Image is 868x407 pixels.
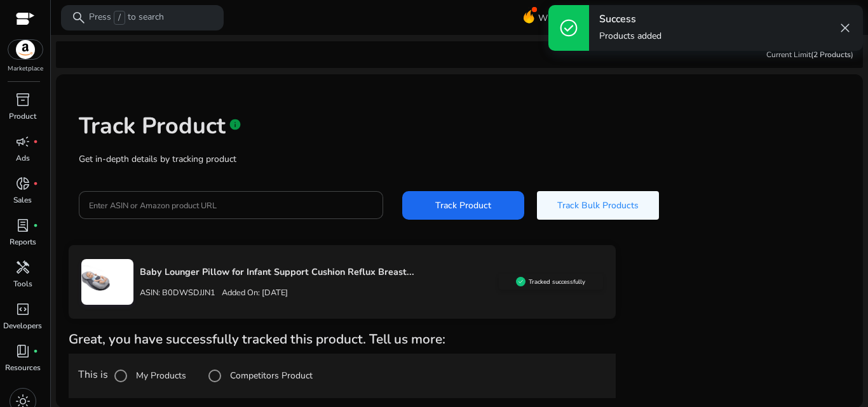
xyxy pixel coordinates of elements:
span: check_circle [559,18,579,38]
span: inventory_2 [15,92,31,107]
span: fiber_manual_record [33,139,38,144]
span: donut_small [15,176,31,191]
span: search [71,10,86,25]
span: What's New [538,7,588,29]
span: lab_profile [15,218,31,233]
p: Product [9,110,36,122]
p: Developers [3,320,42,331]
p: Reports [10,236,36,248]
img: 71x+y95gqmL.jpg [81,265,110,294]
h5: Tracked successfully [529,278,585,286]
span: book_4 [15,344,31,359]
button: Track Bulk Products [537,191,659,220]
p: Ads [16,152,30,164]
span: fiber_manual_record [33,223,38,228]
h1: Track Product [79,112,226,140]
h4: Success [599,13,661,25]
img: amazon.svg [8,40,43,59]
span: fiber_manual_record [33,349,38,354]
span: / [114,11,125,25]
p: Sales [13,194,32,206]
p: Resources [5,362,41,373]
p: Get in-depth details by tracking product [79,152,840,166]
div: This is [69,354,616,398]
p: Tools [13,278,32,290]
span: handyman [15,260,31,275]
p: Press to search [89,11,164,25]
label: My Products [133,369,186,382]
p: Baby Lounger Pillow for Infant Support Cushion Reflux Breast... [140,265,499,279]
span: fiber_manual_record [33,181,38,186]
p: Marketplace [8,64,43,74]
span: Track Bulk Products [557,199,639,212]
span: Track Product [435,199,491,212]
img: sellerapp_active [516,277,526,286]
p: Products added [599,30,661,43]
span: close [837,20,853,36]
span: campaign [15,134,31,149]
p: Added On: [DATE] [215,287,288,299]
p: ASIN: B0DWSDJJN1 [140,287,215,299]
span: info [229,118,241,131]
span: code_blocks [15,302,31,317]
h4: Great, you have successfully tracked this product. Tell us more: [69,331,616,347]
label: Competitors Product [227,369,313,382]
button: Track Product [402,191,524,220]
